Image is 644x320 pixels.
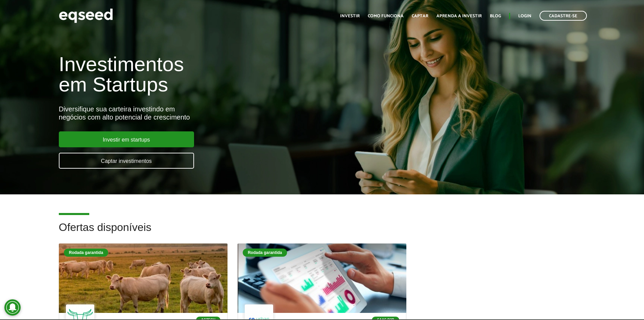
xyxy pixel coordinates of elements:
a: Investir [340,14,360,18]
h2: Ofertas disponíveis [59,221,586,243]
a: Como funciona [368,14,404,18]
a: Login [518,14,531,18]
img: EqSeed [59,7,113,25]
a: Captar investimentos [59,153,194,169]
div: Rodada garantida [64,249,108,257]
a: Captar [412,14,428,18]
a: Investir em startups [59,131,194,147]
a: Blog [490,14,501,18]
div: Diversifique sua carteira investindo em negócios com alto potencial de crescimento [59,105,371,121]
div: Rodada garantida [243,249,287,257]
a: Cadastre-se [540,11,587,21]
h1: Investimentos em Startups [59,54,371,95]
a: Aprenda a investir [436,14,482,18]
